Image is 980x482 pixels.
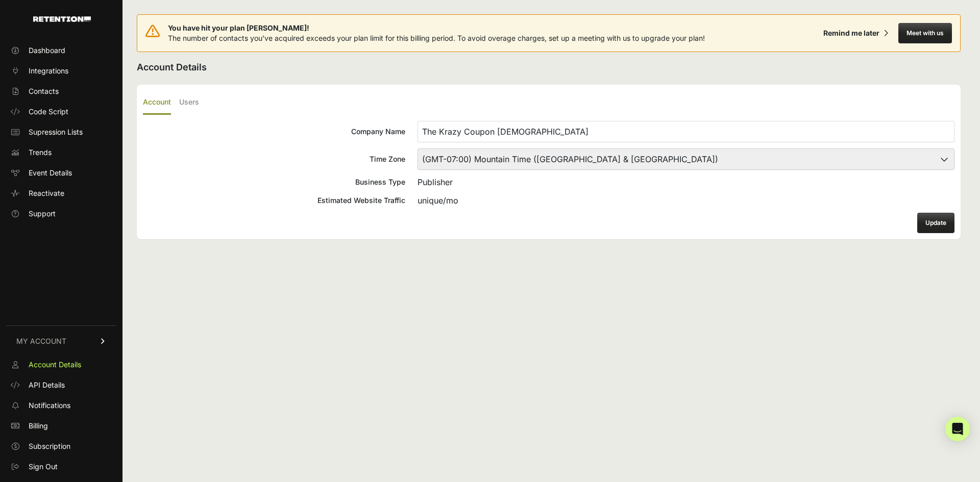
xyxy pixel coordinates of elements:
[418,121,954,142] input: Company Name
[6,63,116,79] a: Integrations
[6,418,116,434] a: Billing
[6,83,116,99] a: Contacts
[6,42,116,59] a: Dashboard
[29,86,59,96] span: Contacts
[143,154,405,164] div: Time Zone
[6,377,116,393] a: API Details
[6,144,116,161] a: Trends
[6,459,116,475] a: Sign Out
[418,194,954,207] div: unique/mo
[418,148,954,170] select: Time Zone
[29,462,58,472] span: Sign Out
[6,438,116,454] a: Subscription
[898,23,952,43] button: Meet with us
[29,400,70,411] span: Notifications
[179,91,199,115] label: Users
[16,336,66,346] span: MY ACCOUNT
[143,126,405,137] div: Company Name
[168,23,705,33] span: You have hit your plan [PERSON_NAME]!
[6,397,116,414] a: Notifications
[29,66,68,76] span: Integrations
[29,441,70,451] span: Subscription
[29,45,65,56] span: Dashboard
[418,176,954,188] div: Publisher
[29,168,72,178] span: Event Details
[819,24,892,42] button: Remind me later
[29,360,81,370] span: Account Details
[168,34,705,42] span: The number of contacts you've acquired exceeds your plan limit for this billing period. To avoid ...
[143,91,171,115] label: Account
[29,188,64,198] span: Reactivate
[6,357,116,373] a: Account Details
[29,380,65,390] span: API Details
[137,60,961,74] h2: Account Details
[6,325,116,357] a: MY ACCOUNT
[6,104,116,120] a: Code Script
[33,16,91,22] img: Retention.com
[945,417,970,441] div: Open Intercom Messenger
[29,127,83,137] span: Supression Lists
[143,195,405,206] div: Estimated Website Traffic
[143,177,405,187] div: Business Type
[29,421,48,431] span: Billing
[823,28,879,38] div: Remind me later
[917,213,954,233] button: Update
[29,147,52,158] span: Trends
[6,165,116,181] a: Event Details
[29,107,68,117] span: Code Script
[6,206,116,222] a: Support
[29,209,56,219] span: Support
[6,185,116,201] a: Reactivate
[6,124,116,140] a: Supression Lists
